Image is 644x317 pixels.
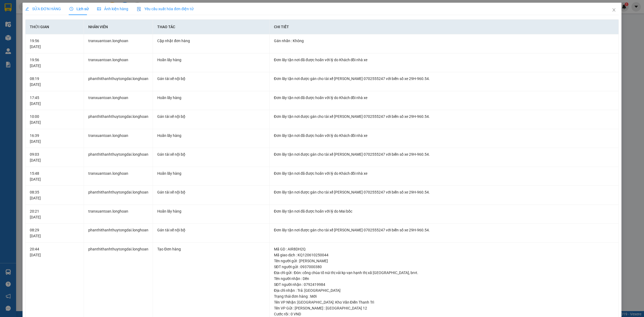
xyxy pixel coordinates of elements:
[274,299,614,305] div: Tên VP Nhận: [GEOGRAPHIC_DATA]: Kho Văn Điển Thanh Trì
[274,258,614,264] div: Tên người gửi : [PERSON_NAME]
[84,224,153,243] td: phanthithanhthuytongdai.longhoan
[25,7,29,11] span: edit
[84,186,153,205] td: phanthithanhthuytongdai.longhoan
[25,20,84,34] th: Thời gian
[137,7,141,11] img: icon
[69,7,73,11] span: clock-circle
[157,114,265,119] div: Gán tài xế nội bộ
[274,57,614,63] div: Đơn lấy tận nơi đã được hoãn với lý do Khách đổi nhà xe
[274,189,614,195] div: Đơn lấy tận nơi được gán cho tài xế [PERSON_NAME] 0702555247 với biển số xe 29H-960.54.
[157,246,265,252] div: Tạo Đơn hàng
[84,20,153,34] th: Nhân viên
[30,227,79,239] div: 08:29 [DATE]
[97,7,101,11] span: picture
[274,38,614,44] div: Gán nhãn : Không
[157,189,265,195] div: Gán tài xế nội bộ
[157,227,265,233] div: Gán tài xế nội bộ
[153,20,270,34] th: Thao tác
[84,167,153,186] td: tranxuantoan.longhoan
[274,282,614,287] div: SĐT người nhận : 0792419984
[30,95,79,107] div: 17:45 [DATE]
[157,170,265,176] div: Hoãn lấy hàng
[274,311,614,317] div: Cước rồi : 0 VND
[274,246,614,252] div: Mã GD : AIR8DH2Q
[274,305,614,311] div: Tên VP Gửi : [PERSON_NAME] : [GEOGRAPHIC_DATA] 12
[30,38,79,50] div: 19:56 [DATE]
[157,151,265,157] div: Gán tài xế nội bộ
[157,57,265,63] div: Hoãn lấy hàng
[157,76,265,82] div: Gán tài xế nội bộ
[606,3,621,18] button: Close
[612,8,616,12] span: close
[274,293,614,299] div: Trạng thái đơn hàng : Mới
[157,133,265,139] div: Hoãn lấy hàng
[84,205,153,224] td: tranxuantoan.longhoan
[84,148,153,167] td: phanthithanhthuytongdai.longhoan
[30,246,79,258] div: 20:44 [DATE]
[30,57,79,69] div: 19:56 [DATE]
[274,76,614,82] div: Đơn lấy tận nơi được gán cho tài xế [PERSON_NAME] 0702555247 với biển số xe 29H-960.54.
[97,7,128,11] span: Ảnh kiện hàng
[157,208,265,214] div: Hoãn lấy hàng
[274,287,614,293] div: Địa chỉ nhận : Trả: [GEOGRAPHIC_DATA]
[270,20,619,34] th: Chi tiết
[137,7,193,11] span: Yêu cầu xuất hóa đơn điện tử
[84,72,153,91] td: phanthithanhthuytongdai.longhoan
[274,114,614,119] div: Đơn lấy tận nơi được gán cho tài xế [PERSON_NAME] 0702555247 với biển số xe 29H-960.54.
[274,270,614,276] div: Địa chỉ gửi : Đón: cổng chùa tổ núi thị vải kp vạn hạnh thị xã [GEOGRAPHIC_DATA], brvt.
[30,76,79,88] div: 08:19 [DATE]
[30,189,79,201] div: 08:35 [DATE]
[84,110,153,129] td: phanthithanhthuytongdai.longhoan
[157,38,265,44] div: Cập nhật đơn hàng
[274,252,614,258] div: Mã giao dịch : KQ120610250044
[274,264,614,270] div: SĐT người gửi : 0937000380
[84,129,153,148] td: tranxuantoan.longhoan
[30,133,79,144] div: 16:39 [DATE]
[274,95,614,101] div: Đơn lấy tận nơi đã được hoãn với lý do Khách đổi nhà xe
[30,151,79,163] div: 09:03 [DATE]
[274,151,614,157] div: Đơn lấy tận nơi được gán cho tài xế [PERSON_NAME] 0702555247 với biển số xe 29H-960.54.
[274,170,614,176] div: Đơn lấy tận nơi đã được hoãn với lý do Khách đổi nhà xe
[84,53,153,72] td: tranxuantoan.longhoan
[274,208,614,214] div: Đơn lấy tận nơi đã được hoãn với lý do Mai bốc
[84,91,153,110] td: tranxuantoan.longhoan
[274,133,614,139] div: Đơn lấy tận nơi đã được hoãn với lý do Khách đổi nhà xe
[274,227,614,233] div: Đơn lấy tận nơi được gán cho tài xế [PERSON_NAME] 0702555247 với biển số xe 29H-960.54.
[30,114,79,125] div: 10:00 [DATE]
[69,7,89,11] span: Lịch sử
[84,34,153,53] td: tranxuantoan.longhoan
[274,276,614,282] div: Tên người nhận : Dền
[30,170,79,182] div: 15:48 [DATE]
[30,208,79,220] div: 20:21 [DATE]
[25,7,61,11] span: SỬA ĐƠN HÀNG
[157,95,265,101] div: Hoãn lấy hàng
